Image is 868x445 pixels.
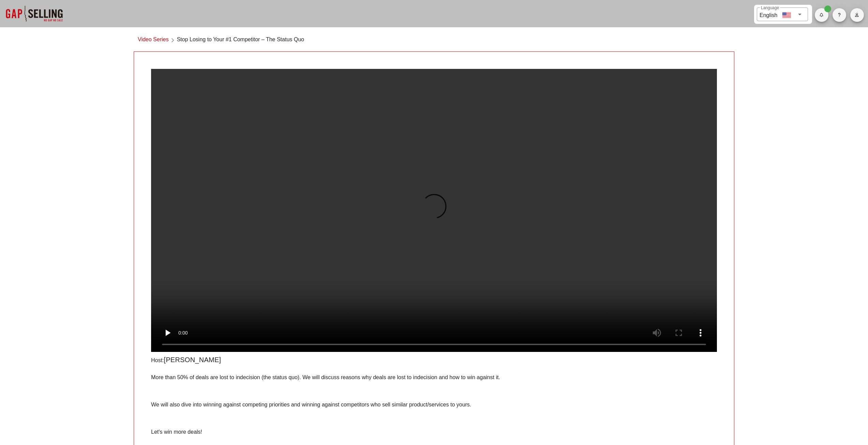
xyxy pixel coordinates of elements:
div: LanguageEnglish [757,8,808,21]
p: We will also dive into winning against competing priorities and winning against competitors who s... [151,401,717,409]
div: English [760,10,777,19]
p: More than 50% of deals are lost to indecision (the status quo). We will discuss reasons why deals... [151,373,717,382]
span: [PERSON_NAME] [164,356,221,364]
span: Host: [151,357,164,363]
a: Video Series [138,35,168,45]
label: Language [761,5,779,11]
span: Badge [824,5,831,12]
p: Let's win more deals! [151,428,717,436]
span: Stop Losing to Your #1 Competitor – The Status Quo [177,35,304,45]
